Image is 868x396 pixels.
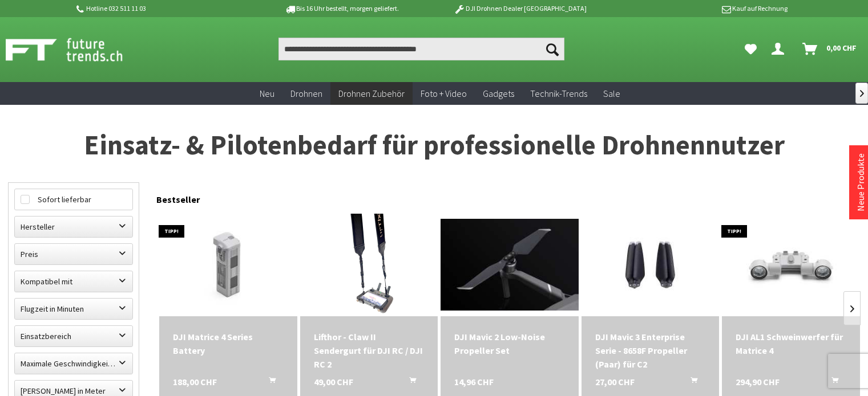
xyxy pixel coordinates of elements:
[253,2,431,15] p: Bis 16 Uhr bestellt, morgen geliefert.
[314,330,425,371] a: Lifthor - Claw II Sendergurt für DJI RC / DJI RC 2 49,00 CHF In den Warenkorb
[173,330,284,357] a: DJI Matrice 4 Series Battery 188,00 CHF In den Warenkorb
[331,214,406,316] img: Lifthor - Claw II Sendergurt für DJI RC / DJI RC 2
[156,182,860,211] div: Bestseller
[15,244,132,264] label: Preis
[421,88,467,99] span: Foto + Video
[722,219,860,311] img: DJI AL1 Schweinwerfer für Matrice 4
[595,330,706,371] a: DJI Mavic 3 Enterprise Serie - 8658F Propeller (Paar) für C2 27,00 CHF In den Warenkorb
[454,375,494,389] span: 14,96 CHF
[278,38,564,60] input: Produkt, Marke, Kategorie, EAN, Artikelnummer…
[75,2,253,15] p: Hotline 032 511 11 03
[260,88,274,99] span: Neu
[595,82,628,105] a: Sale
[530,88,587,99] span: Technik-Trends
[826,39,857,57] span: 0,00 CHF
[282,82,330,105] a: Drohnen
[314,375,353,389] span: 49,00 CHF
[540,38,564,60] button: Suchen
[739,38,762,60] a: Meine Favoriten
[431,2,609,15] p: DJI Drohnen Dealer [GEOGRAPHIC_DATA]
[767,38,793,60] a: Dein Konto
[818,375,845,390] button: In den Warenkorb
[454,330,565,357] a: DJI Mavic 2 Low-Noise Propeller Set 14,96 CHF
[454,330,565,357] div: DJI Mavic 2 Low-Noise Propeller Set
[595,330,706,371] div: DJI Mavic 3 Enterprise Serie - 8658F Propeller (Paar) für C2
[475,82,522,105] a: Gadgets
[15,353,132,374] label: Maximale Geschwindigkeit in km/h
[8,131,860,160] h1: Einsatz- & Pilotenbedarf für professionelle Drohnennutzer
[677,375,704,390] button: In den Warenkorb
[173,375,217,389] span: 188,00 CHF
[441,219,579,311] img: DJI Mavic 2 Low-Noise Propeller Set
[338,88,405,99] span: Drohnen Zubehör
[582,215,720,315] img: DJI Mavic 3 Enterprise Serie - 8658F Propeller (Paar) für C2
[173,330,284,357] div: DJI Matrice 4 Series Battery
[860,90,864,97] span: 
[736,375,780,389] span: 294,90 CHF
[15,271,132,292] label: Kompatibel mit
[15,189,132,210] label: Sofort lieferbar
[736,330,846,357] a: DJI AL1 Schweinwerfer für Matrice 4 294,90 CHF In den Warenkorb
[413,82,475,105] a: Foto + Video
[314,330,425,371] div: Lifthor - Claw II Sendergurt für DJI RC / DJI RC 2
[255,375,282,390] button: In den Warenkorb
[15,299,132,319] label: Flugzeit in Minuten
[603,88,620,99] span: Sale
[159,219,297,311] img: DJI Matrice 4 Series Battery
[252,82,282,105] a: Neu
[595,375,635,389] span: 27,00 CHF
[798,38,862,60] a: Warenkorb
[522,82,595,105] a: Technik-Trends
[6,35,148,64] img: Shop Futuretrends - zur Startseite wechseln
[609,2,788,15] p: Kauf auf Rechnung
[736,330,846,357] div: DJI AL1 Schweinwerfer für Matrice 4
[330,82,413,105] a: Drohnen Zubehör
[290,88,322,99] span: Drohnen
[395,375,423,390] button: In den Warenkorb
[483,88,514,99] span: Gadgets
[15,217,132,237] label: Hersteller
[855,153,866,211] a: Neue Produkte
[15,326,132,346] label: Einsatzbereich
